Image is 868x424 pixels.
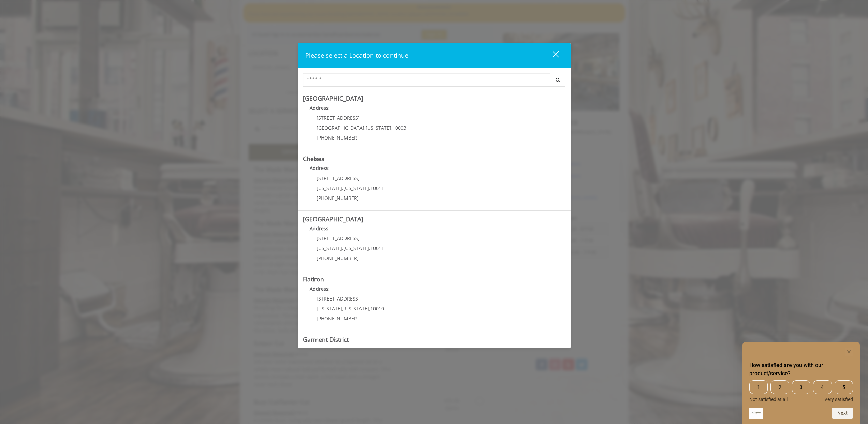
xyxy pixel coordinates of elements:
span: [PHONE_NUMBER] [317,255,359,261]
h2: How satisfied are you with our product/service? Select an option from 1 to 5, with 1 being Not sa... [749,361,853,378]
input: Search Center [303,73,550,87]
span: [STREET_ADDRESS] [317,115,360,121]
span: [US_STATE] [317,305,342,312]
span: [STREET_ADDRESS] [317,175,360,181]
span: [US_STATE] [366,125,391,131]
i: Search button [554,77,562,82]
span: [GEOGRAPHIC_DATA] [317,125,364,131]
div: How satisfied are you with our product/service? Select an option from 1 to 5, with 1 being Not sa... [749,380,853,402]
span: , [391,125,393,131]
span: , [369,245,370,251]
button: Next question [832,408,853,419]
b: Address: [310,286,330,292]
span: Not satisfied at all [749,397,788,402]
span: [STREET_ADDRESS] [317,295,360,302]
button: close dialog [540,48,563,62]
span: 5 [835,380,853,394]
span: , [342,245,343,251]
span: 10010 [370,305,384,312]
span: [PHONE_NUMBER] [317,315,359,322]
span: , [369,305,370,312]
span: 1 [749,380,768,394]
span: Please select a Location to continue [305,51,408,59]
span: Very satisfied [824,397,853,402]
span: 4 [813,380,832,394]
span: 3 [792,380,810,394]
span: [US_STATE] [317,185,342,191]
span: , [364,125,366,131]
b: Address: [310,105,330,111]
span: [US_STATE] [343,185,369,191]
span: , [342,305,343,312]
b: Flatiron [303,275,324,283]
span: [US_STATE] [317,245,342,251]
span: 2 [770,380,789,394]
span: , [342,185,343,191]
div: close dialog [545,50,558,61]
b: Chelsea [303,155,325,163]
span: 10003 [393,125,406,131]
span: [US_STATE] [343,245,369,251]
span: 10011 [370,185,384,191]
b: [GEOGRAPHIC_DATA] [303,94,363,102]
span: [US_STATE] [343,305,369,312]
button: Hide survey [845,348,853,356]
b: Address: [310,225,330,232]
div: Center Select [303,73,565,90]
span: [STREET_ADDRESS] [317,235,360,242]
span: 10011 [370,245,384,251]
b: Address: [310,165,330,171]
span: [PHONE_NUMBER] [317,195,359,201]
b: [GEOGRAPHIC_DATA] [303,215,363,223]
div: How satisfied are you with our product/service? Select an option from 1 to 5, with 1 being Not sa... [749,348,853,419]
b: Garment District [303,335,349,343]
span: , [369,185,370,191]
span: [PHONE_NUMBER] [317,134,359,141]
